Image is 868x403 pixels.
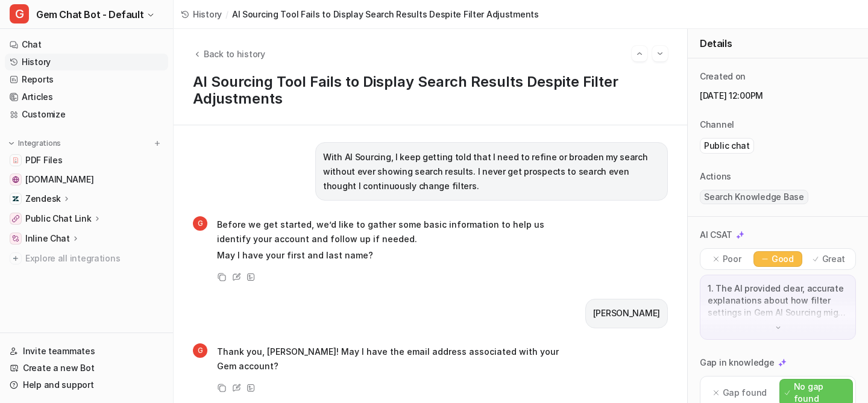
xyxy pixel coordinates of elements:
img: Public Chat Link [12,215,19,222]
a: History [5,54,168,70]
p: Integrations [18,139,61,148]
p: [PERSON_NAME] [593,306,660,320]
a: Invite teammates [5,343,168,360]
p: Poor [723,253,741,265]
a: PDF FilesPDF Files [5,152,168,169]
img: Previous session [635,48,644,59]
span: Search Knowledge Base [700,190,808,204]
p: Thank you, [PERSON_NAME]! May I have the email address associated with your Gem account? [217,345,570,373]
a: Articles [5,89,168,105]
p: Gap in knowledge [700,357,775,369]
span: Gem Chat Bot - Default [36,6,143,23]
img: down-arrow [774,323,782,332]
p: Actions [700,170,731,183]
a: History [181,8,222,20]
p: Zendesk [25,193,61,205]
a: Chat [5,36,168,53]
span: PDF Files [25,154,62,166]
p: Inline Chat [25,233,70,245]
span: [DOMAIN_NAME] [25,173,93,186]
span: / [225,8,228,20]
img: Next session [656,48,664,59]
a: Create a new Bot [5,360,168,376]
span: History [193,8,222,20]
span: AI Sourcing Tool Fails to Display Search Results Despite Filter Adjustments [232,8,539,20]
p: Good [772,253,794,265]
img: menu_add.svg [153,139,162,148]
img: Inline Chat [12,235,19,242]
div: Details [688,29,868,58]
a: Reports [5,71,168,88]
a: Customize [5,106,168,123]
span: G [193,343,207,358]
span: Back to history [204,48,265,60]
img: status.gem.com [12,176,19,183]
img: Zendesk [12,195,19,202]
p: Channel [700,119,734,131]
a: Help and support [5,376,168,393]
p: May I have your first and last name? [217,248,570,263]
p: Created on [700,70,746,83]
p: With AI Sourcing, I keep getting told that I need to refine or broaden my search without ever sho... [323,150,660,193]
button: Go to previous session [632,46,647,61]
button: Back to history [193,48,265,60]
p: 1. The AI provided clear, accurate explanations about how filter settings in Gem AI Sourcing migh... [708,283,848,319]
p: Public Chat Link [25,213,92,225]
a: Explore all integrations [5,250,168,267]
p: Public chat [704,140,750,152]
button: Go to next session [652,46,668,61]
img: PDF Files [12,157,19,164]
button: Integrations [5,137,64,149]
h1: AI Sourcing Tool Fails to Display Search Results Despite Filter Adjustments [193,73,668,108]
span: Explore all integrations [25,249,163,268]
span: G [193,216,207,231]
a: status.gem.com[DOMAIN_NAME] [5,171,168,188]
span: G [10,4,29,23]
p: [DATE] 12:00PM [700,90,856,102]
p: Gap found [723,387,767,399]
p: AI CSAT [700,229,732,241]
p: Before we get started, we’d like to gather some basic information to help us identify your accoun... [217,217,570,246]
img: explore all integrations [10,252,22,264]
p: Great [822,253,846,265]
img: expand menu [7,139,16,148]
